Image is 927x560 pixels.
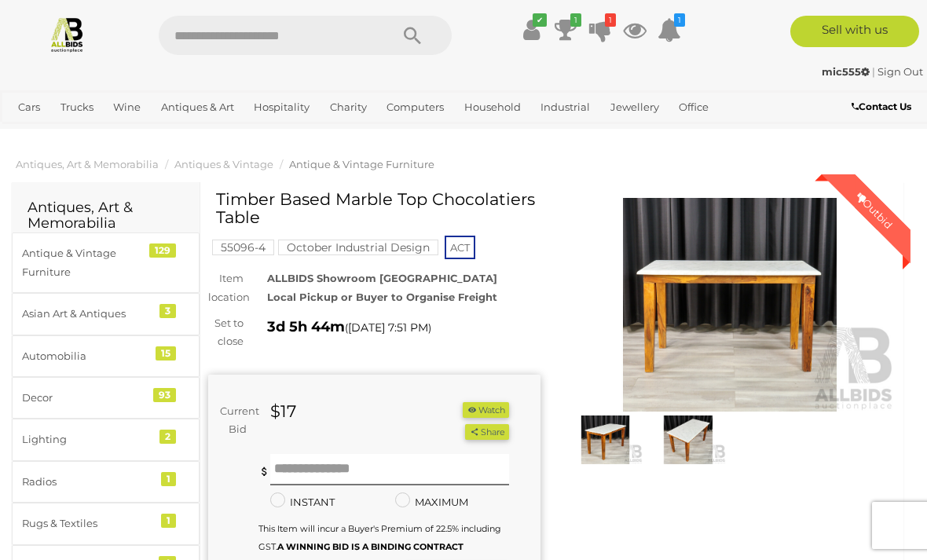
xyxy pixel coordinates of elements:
[605,13,616,27] i: 1
[445,236,475,259] span: ACT
[604,94,665,120] a: Jewellery
[12,120,57,146] a: Sports
[267,291,497,303] strong: Local Pickup or Buyer to Organise Freight
[196,269,255,306] div: Item location
[22,305,152,323] div: Asian Art & Antiques
[149,243,176,258] div: 129
[270,401,296,421] strong: $17
[22,430,152,448] div: Lighting
[278,240,438,255] mark: October Industrial Design
[568,415,643,464] img: Timber Based Marble Top Chocolatiers Table
[12,335,200,377] a: Automobilia 15
[277,541,463,552] b: A WINNING BID IS A BINDING CONTRACT
[159,430,176,444] div: 2
[12,293,200,335] a: Asian Art & Antiques 3
[153,388,176,402] div: 93
[822,65,870,78] strong: mic555
[588,16,612,44] a: 1
[658,16,681,44] a: 1
[872,65,875,78] span: |
[196,314,255,351] div: Set to close
[822,65,872,78] a: mic555
[212,241,274,254] a: 55096-4
[395,493,468,511] label: MAXIMUM
[570,13,581,27] i: 1
[345,321,431,334] span: ( )
[12,232,200,293] a: Antique & Vintage Furniture 129
[22,389,152,407] div: Decor
[16,158,159,170] a: Antiques, Art & Memorabilia
[267,272,497,284] strong: ALLBIDS Showroom [GEOGRAPHIC_DATA]
[49,16,86,53] img: Allbids.com.au
[373,16,452,55] button: Search
[12,503,200,544] a: Rugs & Textiles 1
[270,493,335,511] label: INSTANT
[12,419,200,460] a: Lighting 2
[838,174,911,247] div: Outbid
[22,473,152,491] div: Radios
[174,158,273,170] a: Antiques & Vintage
[161,514,176,528] div: 1
[380,94,450,120] a: Computers
[12,377,200,419] a: Decor 93
[554,16,577,44] a: 1
[12,461,200,503] a: Radios 1
[54,94,100,120] a: Trucks
[650,415,726,464] img: Timber Based Marble Top Chocolatiers Table
[22,514,152,533] div: Rugs & Textiles
[348,320,428,335] span: [DATE] 7:51 PM
[465,424,508,441] button: Share
[107,94,147,120] a: Wine
[22,347,152,365] div: Automobilia
[852,101,911,112] b: Contact Us
[852,98,915,115] a: Contact Us
[247,94,316,120] a: Hospitality
[534,94,596,120] a: Industrial
[27,200,184,232] h2: Antiques, Art & Memorabilia
[672,94,715,120] a: Office
[212,240,274,255] mark: 55096-4
[878,65,923,78] a: Sign Out
[463,402,508,419] li: Watch this item
[289,158,434,170] a: Antique & Vintage Furniture
[674,13,685,27] i: 1
[155,94,240,120] a: Antiques & Art
[463,402,508,419] button: Watch
[519,16,543,44] a: ✔
[22,244,152,281] div: Antique & Vintage Furniture
[564,198,896,412] img: Timber Based Marble Top Chocolatiers Table
[64,120,189,146] a: [GEOGRAPHIC_DATA]
[324,94,373,120] a: Charity
[267,318,345,335] strong: 3d 5h 44m
[790,16,919,47] a: Sell with us
[216,190,537,226] h1: Timber Based Marble Top Chocolatiers Table
[156,346,176,361] div: 15
[278,241,438,254] a: October Industrial Design
[458,94,527,120] a: Household
[12,94,46,120] a: Cars
[533,13,547,27] i: ✔
[159,304,176,318] div: 3
[208,402,258,439] div: Current Bid
[258,523,501,552] small: This Item will incur a Buyer's Premium of 22.5% including GST.
[161,472,176,486] div: 1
